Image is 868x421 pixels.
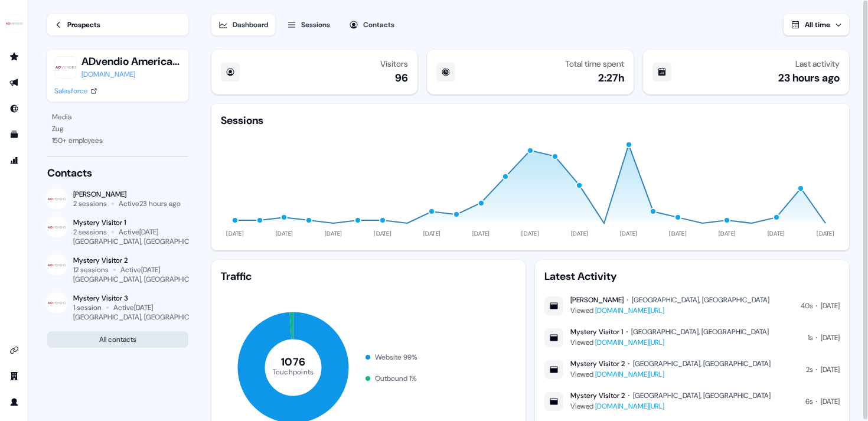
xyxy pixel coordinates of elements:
div: [GEOGRAPHIC_DATA], [GEOGRAPHIC_DATA] [631,327,769,337]
div: Total time spent [565,59,624,68]
tspan: [DATE] [669,230,687,237]
tspan: [DATE] [374,230,391,237]
a: [DOMAIN_NAME][URL] [595,306,664,315]
div: Traffic [221,269,516,283]
div: Active [DATE] [120,265,160,275]
div: 1s [808,332,812,344]
a: Go to outbound experience [5,73,24,92]
div: Viewed [570,337,769,348]
div: Contacts [47,166,188,180]
div: Visitors [380,59,408,68]
button: Sessions [280,14,337,35]
div: Website 99 % [375,351,417,363]
div: 6s [805,396,812,407]
a: Go to Inbound [5,99,24,118]
button: All contacts [47,331,188,348]
div: Sessions [301,19,330,31]
div: Last activity [795,59,840,68]
a: [DOMAIN_NAME][URL] [595,338,664,347]
div: [DATE] [821,332,840,344]
div: Sessions [221,113,263,128]
div: 2s [806,364,812,376]
div: Mystery Visitor 3 [73,293,188,303]
div: 2 sessions [73,227,107,237]
div: 23 hours ago [778,71,840,85]
button: ADvendio America Corporation [81,54,181,68]
tspan: Touchpoints [272,367,314,376]
div: [DATE] [821,300,840,312]
a: Salesforce [54,85,97,97]
tspan: [DATE] [275,230,293,237]
div: [GEOGRAPHIC_DATA], [GEOGRAPHIC_DATA] [633,359,771,368]
tspan: [DATE] [817,230,834,237]
tspan: [DATE] [521,230,539,237]
div: 1 session [73,303,102,312]
div: [GEOGRAPHIC_DATA], [GEOGRAPHIC_DATA] [632,295,769,305]
a: [DOMAIN_NAME][URL] [595,370,664,379]
div: 40s [801,300,812,312]
div: [DATE] [821,396,840,407]
div: Contacts [363,19,394,31]
div: [GEOGRAPHIC_DATA], [GEOGRAPHIC_DATA] [73,312,212,322]
a: Go to team [5,367,24,386]
div: [DATE] [821,364,840,376]
div: Zug [52,123,184,135]
div: Mystery Visitor 2 [73,256,188,265]
tspan: [DATE] [768,230,785,237]
span: All time [805,20,830,30]
a: Go to profile [5,393,24,412]
div: Viewed [570,305,769,316]
div: Mystery Visitor 1 [570,327,623,337]
button: Contacts [342,14,402,35]
tspan: [DATE] [325,230,342,237]
div: 2 sessions [73,199,107,208]
div: 150 + employees [52,135,184,146]
div: 96 [395,71,408,85]
a: [DOMAIN_NAME] [81,68,181,80]
tspan: [DATE] [472,230,490,237]
div: 2:27h [598,71,624,85]
a: Prospects [47,14,188,35]
div: Outbound 1 % [375,373,417,384]
div: Mystery Visitor 1 [73,218,188,227]
div: Viewed [570,400,771,412]
div: Active [DATE] [119,227,158,237]
div: [PERSON_NAME] [73,190,181,199]
button: All time [784,14,849,35]
div: [GEOGRAPHIC_DATA], [GEOGRAPHIC_DATA] [73,237,212,246]
div: Salesforce [54,85,88,97]
tspan: [DATE] [620,230,638,237]
a: Go to integrations [5,341,24,360]
a: Go to attribution [5,151,24,170]
div: [GEOGRAPHIC_DATA], [GEOGRAPHIC_DATA] [633,391,771,400]
div: [PERSON_NAME] [570,295,624,305]
a: Go to prospects [5,47,24,66]
tspan: [DATE] [718,230,736,237]
button: Dashboard [211,14,275,35]
div: [GEOGRAPHIC_DATA], [GEOGRAPHIC_DATA] [73,275,212,284]
div: Dashboard [233,19,268,31]
div: Active 23 hours ago [119,199,181,208]
div: 12 sessions [73,265,109,275]
a: Go to templates [5,125,24,144]
div: Viewed [570,368,771,380]
div: Media [52,111,184,123]
tspan: [DATE] [570,230,588,237]
div: Active [DATE] [113,303,153,312]
div: Mystery Visitor 2 [570,391,625,400]
div: Mystery Visitor 2 [570,359,625,368]
a: [DOMAIN_NAME][URL] [595,402,664,411]
tspan: 1076 [281,355,305,369]
div: Prospects [67,19,100,31]
div: Latest Activity [544,269,840,283]
tspan: [DATE] [226,230,244,237]
tspan: [DATE] [423,230,440,237]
